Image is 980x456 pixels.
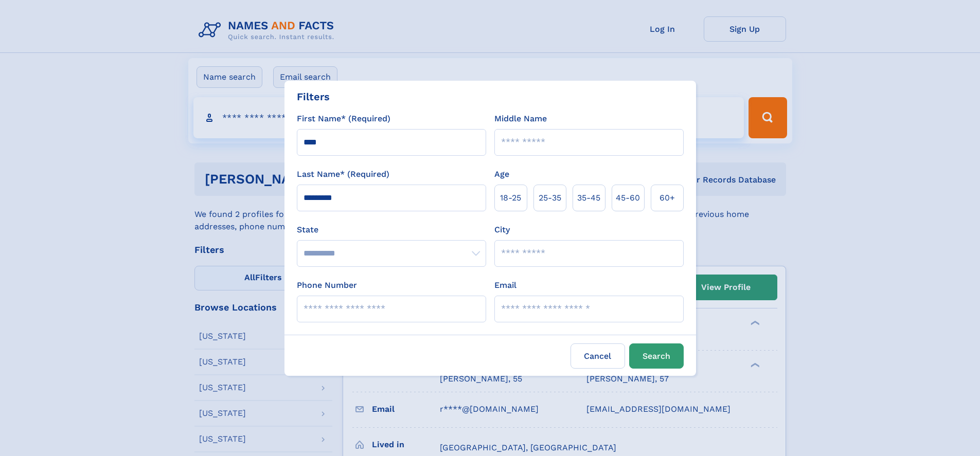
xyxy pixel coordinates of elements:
[494,224,510,236] label: City
[571,343,625,369] label: Cancel
[494,113,547,125] label: Middle Name
[539,192,561,204] span: 25‑35
[297,168,389,180] label: Last Name* (Required)
[297,224,486,236] label: State
[616,192,640,204] span: 45‑60
[494,279,516,291] label: Email
[297,279,357,291] label: Phone Number
[500,192,521,204] span: 18‑25
[494,168,509,180] label: Age
[660,192,675,204] span: 60+
[297,89,330,104] div: Filters
[629,343,684,369] button: Search
[297,113,390,125] label: First Name* (Required)
[577,192,600,204] span: 35‑45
